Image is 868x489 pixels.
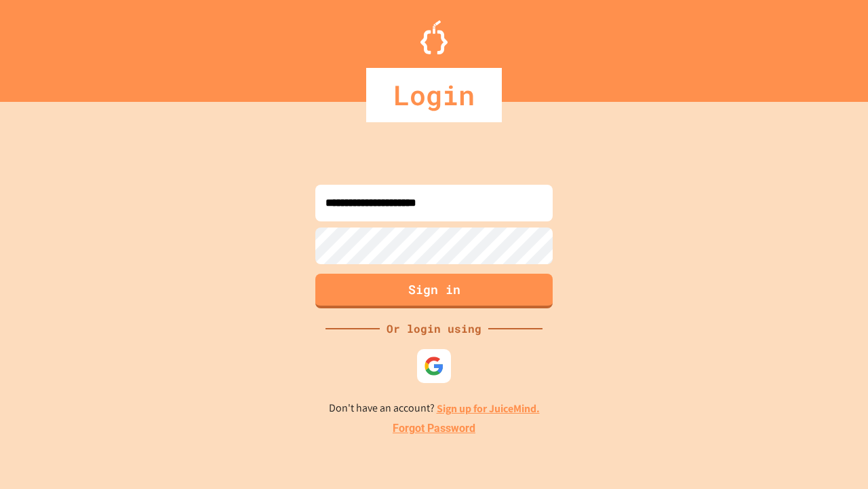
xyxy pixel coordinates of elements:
img: google-icon.svg [424,356,444,376]
div: Or login using [380,321,488,337]
img: Logo.svg [420,20,448,54]
a: Sign up for JuiceMind. [437,401,540,416]
p: Don't have an account? [329,400,540,417]
div: Login [366,68,502,122]
button: Sign in [315,274,553,308]
a: Forgot Password [393,420,475,437]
